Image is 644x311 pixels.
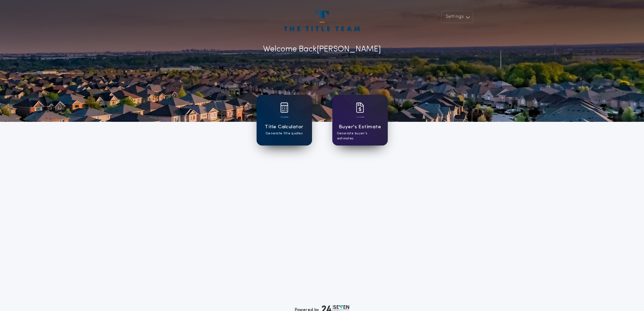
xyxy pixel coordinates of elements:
[332,95,388,146] a: card iconBuyer's EstimateGenerate buyer's estimates
[257,95,312,146] a: card iconTitle CalculatorGenerate title quotes
[337,131,383,141] p: Generate buyer's estimates
[280,103,288,113] img: card icon
[284,11,360,31] img: account-logo
[265,123,303,131] h1: Title Calculator
[339,123,381,131] h1: Buyer's Estimate
[356,103,364,113] img: card icon
[266,131,303,136] p: Generate title quotes
[263,43,381,55] p: Welcome Back [PERSON_NAME]
[441,11,473,23] button: Settings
